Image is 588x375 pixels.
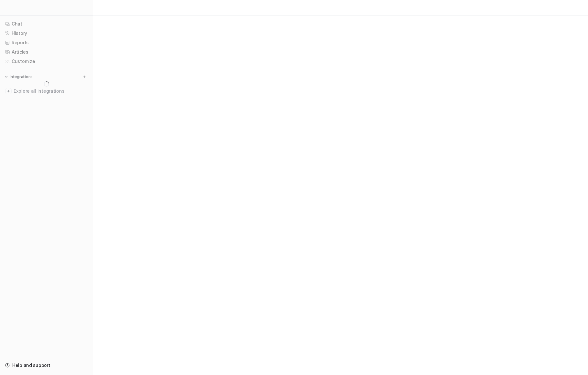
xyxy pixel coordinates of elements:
[3,57,90,66] a: Customize
[3,29,90,38] a: History
[3,38,90,47] a: Reports
[3,19,90,28] a: Chat
[3,74,35,80] button: Integrations
[4,75,8,79] img: expand menu
[5,88,12,94] img: explore all integrations
[14,86,88,96] span: Explore all integrations
[3,47,90,57] a: Articles
[82,75,87,79] img: menu_add.svg
[3,87,90,96] a: Explore all integrations
[3,361,90,370] a: Help and support
[10,74,33,79] p: Integrations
